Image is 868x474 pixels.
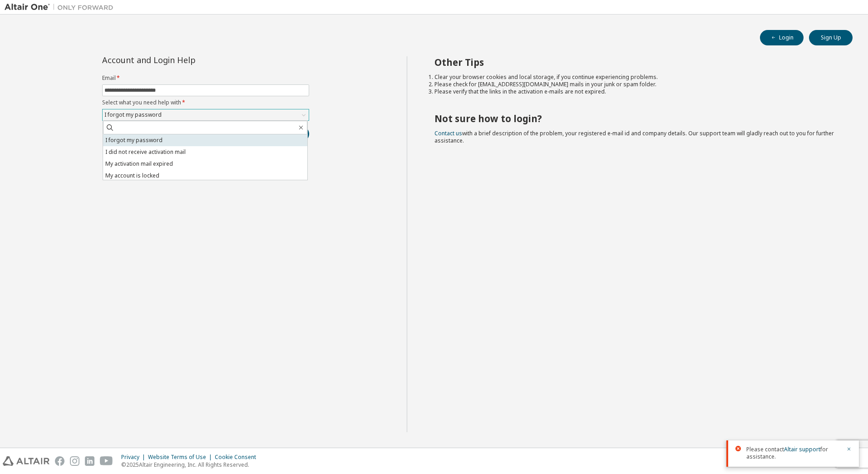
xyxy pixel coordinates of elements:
img: instagram.svg [70,456,79,466]
div: I forgot my password [103,109,309,120]
h2: Not sure how to login? [434,113,837,124]
a: Contact us [434,129,462,137]
img: altair_logo.svg [3,456,49,466]
a: Altair support [784,445,820,453]
div: Cookie Consent [215,454,261,461]
li: Please verify that the links in the activation e-mails are not expired. [434,88,837,95]
div: I forgot my password [103,110,163,120]
img: youtube.svg [100,456,113,466]
img: Altair One [5,3,118,12]
li: Please check for [EMAIL_ADDRESS][DOMAIN_NAME] mails in your junk or spam folder. [434,81,837,88]
span: Please contact for assistance. [746,446,841,460]
div: Website Terms of Use [148,454,215,461]
label: Email [102,74,309,82]
h2: Other Tips [434,56,837,68]
button: Login [760,30,804,45]
li: I forgot my password [103,134,307,146]
p: © 2025 Altair Engineering, Inc. All Rights Reserved. [121,461,261,469]
div: Privacy [121,454,148,461]
li: Clear your browser cookies and local storage, if you continue experiencing problems. [434,74,837,81]
span: with a brief description of the problem, your registered e-mail id and company details. Our suppo... [434,129,834,144]
img: facebook.svg [55,456,64,466]
img: linkedin.svg [85,456,94,466]
div: Account and Login Help [102,56,268,64]
button: Sign Up [809,30,853,45]
label: Select what you need help with [102,99,309,106]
